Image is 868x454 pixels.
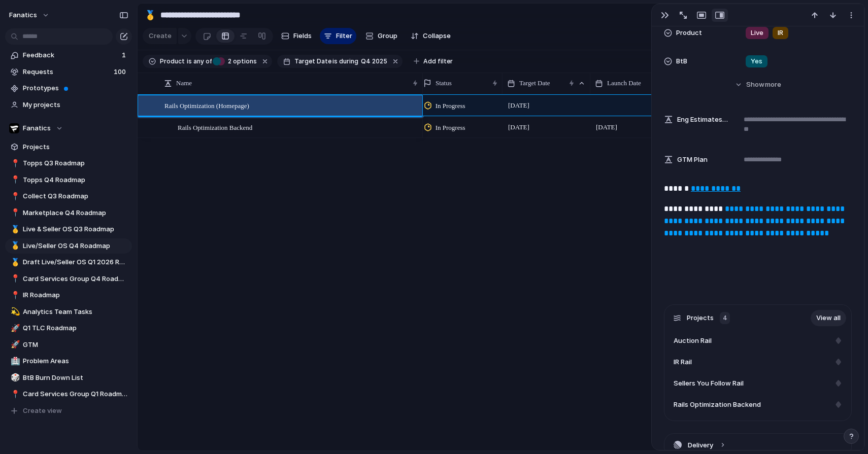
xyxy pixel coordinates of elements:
[23,158,128,168] span: Topps Q3 Roadmap
[5,189,132,204] a: 📍Collect Q3 Roadmap
[23,208,128,218] span: Marketplace Q4 Roadmap
[9,323,19,333] button: 🚀
[185,56,214,67] button: isany of
[519,78,550,88] span: Target Date
[361,57,387,66] span: Q4 2025
[674,357,692,367] span: IR Rail
[9,356,19,366] button: 🏥
[778,28,783,38] span: IR
[9,241,19,251] button: 🥇
[5,172,132,188] div: 📍Topps Q4 Roadmap
[11,356,18,367] div: 🏥
[145,8,156,22] div: 🥇
[114,67,128,77] span: 100
[23,257,128,267] span: Draft Live/Seller OS Q1 2026 Roadmap
[5,370,132,386] a: 🎲BtB Burn Down List
[9,340,19,350] button: 🚀
[192,57,212,66] span: any of
[9,191,19,201] button: 📍
[5,238,132,254] a: 🥇Live/Seller OS Q4 Roadmap
[176,78,192,88] span: Name
[746,80,764,90] span: Show
[294,57,331,66] span: Target Date
[5,304,132,320] a: 💫Analytics Team Tasks
[378,31,397,41] span: Group
[5,48,132,63] a: Feedback1
[5,271,132,287] a: 📍Card Services Group Q4 Roadmap
[5,337,132,353] a: 🚀GTM
[436,101,465,111] span: In Progress
[506,121,532,133] span: [DATE]
[9,274,19,284] button: 📍
[360,28,403,44] button: Group
[5,354,132,369] div: 🏥Problem Areas
[5,222,132,237] a: 🥇Live & Seller OS Q3 Roadmap
[11,224,18,235] div: 🥇
[9,389,19,399] button: 📍
[677,115,729,125] span: Eng Estimates (B/iOs/A/W) in Cycles
[674,378,744,389] span: Sellers You Follow Rail
[687,313,714,323] span: Projects
[225,57,233,65] span: 2
[23,406,62,416] span: Create view
[178,121,252,133] span: Rails Optimization Backend
[5,288,132,303] a: 📍IR Roadmap
[5,255,132,270] a: 🥇Draft Live/Seller OS Q1 2026 Roadmap
[423,31,451,41] span: Collapse
[5,156,132,171] a: 📍Topps Q3 Roadmap
[677,155,708,165] span: GTM Plan
[23,389,128,399] span: Card Services Group Q1 Roadmap
[436,123,465,133] span: In Progress
[277,28,316,44] button: Fields
[5,205,132,221] a: 📍Marketplace Q4 Roadmap
[11,372,18,383] div: 🎲
[23,50,119,60] span: Feedback
[5,387,132,402] a: 📍Card Services Group Q1 Roadmap
[23,290,128,300] span: IR Roadmap
[122,50,128,60] span: 1
[11,290,18,301] div: 📍
[23,123,51,133] span: Fanatics
[23,373,128,383] span: BtB Burn Down List
[11,240,18,252] div: 🥇
[811,310,846,326] a: View all
[11,257,18,268] div: 🥇
[5,97,132,113] a: My projects
[676,56,687,66] span: BtB
[9,290,19,300] button: 📍
[5,121,132,136] button: Fanatics
[23,224,128,234] span: Live & Seller OS Q3 Roadmap
[674,400,761,410] span: Rails Optimization Backend
[11,323,18,334] div: 🚀
[720,312,730,324] div: 4
[320,28,356,44] button: Filter
[593,121,620,133] span: [DATE]
[9,175,19,185] button: 📍
[160,57,185,66] span: Product
[23,100,128,110] span: My projects
[11,158,18,169] div: 📍
[751,28,763,38] span: Live
[11,174,18,186] div: 📍
[751,56,762,66] span: Yes
[9,10,37,20] span: fanatics
[9,257,19,267] button: 🥇
[5,139,132,155] a: Projects
[11,306,18,318] div: 💫
[11,273,18,285] div: 📍
[187,57,192,66] span: is
[293,31,312,41] span: Fields
[664,76,852,94] button: Showmore
[5,64,132,80] a: Requests100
